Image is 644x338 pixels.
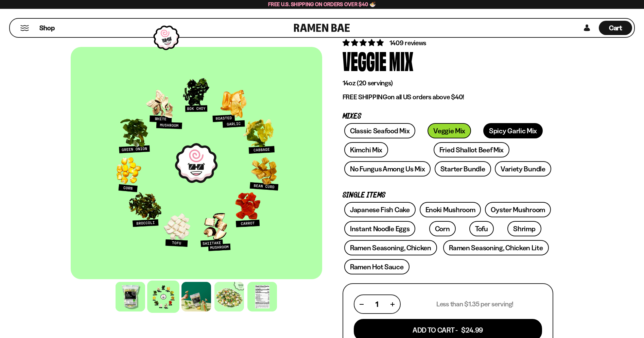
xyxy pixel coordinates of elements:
span: Free U.S. Shipping on Orders over $40 🍜 [268,1,376,7]
a: Spicy Garlic Mix [483,123,543,138]
a: Ramen Seasoning, Chicken [344,240,437,255]
p: on all US orders above $40! [343,93,553,101]
a: Shop [39,21,55,35]
div: Cart [599,19,632,37]
a: Starter Bundle [435,161,491,176]
strong: FREE SHIPPING [343,93,387,101]
a: Japanese Fish Cake [344,202,416,217]
p: Mixes [343,113,553,120]
span: 1 [376,300,378,308]
div: Mix [389,48,413,73]
a: Ramen Hot Sauce [344,259,410,274]
a: No Fungus Among Us Mix [344,161,431,176]
a: Tofu [469,221,494,236]
a: Classic Seafood Mix [344,123,415,138]
a: Fried Shallot Beef Mix [434,142,509,157]
p: 14oz (20 servings) [343,79,553,87]
a: Oyster Mushroom [485,202,551,217]
a: Kimchi Mix [344,142,388,157]
p: Single Items [343,192,553,199]
div: Veggie [343,48,386,73]
p: Less than $1.35 per serving! [436,300,514,308]
a: Instant Noodle Eggs [344,221,415,236]
a: Shrimp [507,221,541,236]
span: Cart [609,24,622,32]
a: Enoki Mushroom [420,202,481,217]
button: Mobile Menu Trigger [20,25,29,31]
a: Corn [429,221,456,236]
a: Variety Bundle [495,161,551,176]
span: Shop [39,23,55,33]
a: Ramen Seasoning, Chicken Lite [443,240,549,255]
